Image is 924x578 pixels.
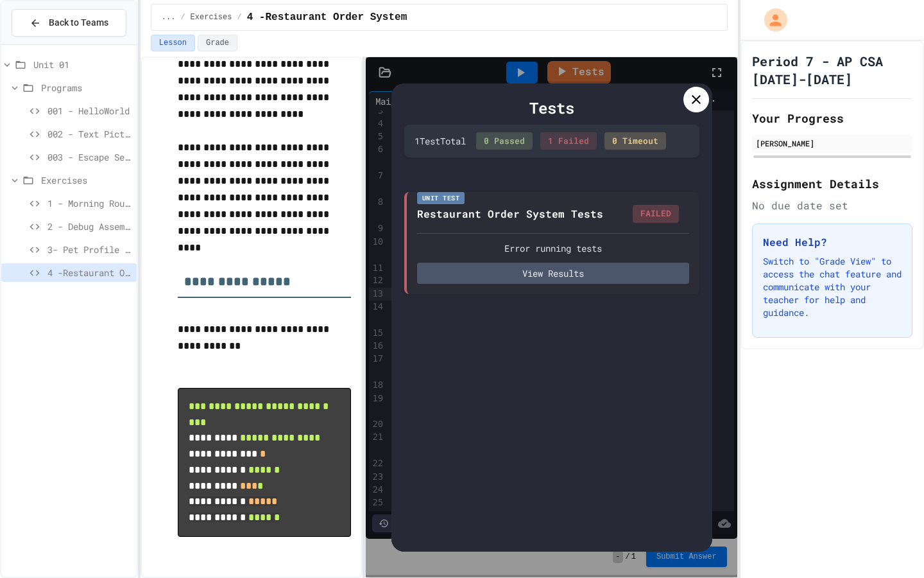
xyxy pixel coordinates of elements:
span: Exercises [191,12,232,22]
span: Programs [41,81,132,94]
div: 1 Test Total [415,134,466,148]
span: 001 - HelloWorld [47,104,132,118]
button: Lesson [151,35,195,51]
span: Back to Teams [49,16,108,30]
span: Unit 01 [33,58,132,71]
p: Switch to "Grade View" to access the chat feature and communicate with your teacher for help and ... [763,255,902,319]
div: [PERSON_NAME] [756,137,909,149]
span: 2 - Debug Assembly [47,220,132,233]
div: Restaurant Order System Tests [417,206,603,222]
button: Grade [198,35,237,51]
span: / [180,12,185,22]
h2: Your Progress [752,109,912,127]
button: View Results [417,263,689,284]
div: 0 Passed [476,132,533,150]
div: 1 Failed [540,132,597,150]
span: 4 -Restaurant Order System [47,266,132,279]
span: 3- Pet Profile Fix [47,243,132,256]
span: 4 -Restaurant Order System [247,10,407,25]
button: Back to Teams [12,9,126,37]
span: 003 - Escape Sequences [47,150,132,164]
div: 0 Timeout [604,132,666,150]
h3: Need Help? [763,234,902,250]
div: FAILED [633,205,679,223]
h1: Period 7 - AP CSA [DATE]-[DATE] [752,52,912,88]
div: No due date set [752,198,912,213]
span: ... [162,12,176,22]
span: 002 - Text Picture [47,127,132,141]
div: Tests [404,96,699,119]
span: / [237,12,241,22]
div: Error running tests [417,241,689,255]
span: Exercises [41,173,132,187]
div: My Account [751,5,791,35]
h2: Assignment Details [752,175,912,193]
span: 1 - Morning Routine Fix [47,197,132,210]
div: Unit Test [417,192,465,204]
